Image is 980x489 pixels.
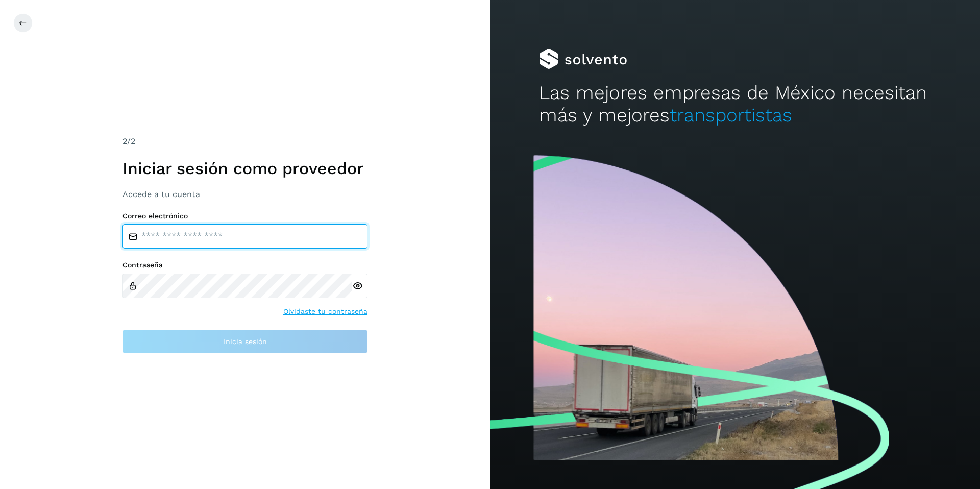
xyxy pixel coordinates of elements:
h1: Iniciar sesión como proveedor [122,159,367,178]
label: Contraseña [122,261,367,270]
button: Inicia sesión [122,329,367,354]
label: Correo electrónico [122,212,367,221]
a: Olvidaste tu contraseña [283,306,367,317]
h2: Las mejores empresas de México necesitan más y mejores [539,82,931,127]
span: transportistas [670,104,792,126]
div: /2 [122,135,367,148]
span: Inicia sesión [224,338,267,345]
span: 2 [122,136,127,146]
h3: Accede a tu cuenta [122,189,367,199]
